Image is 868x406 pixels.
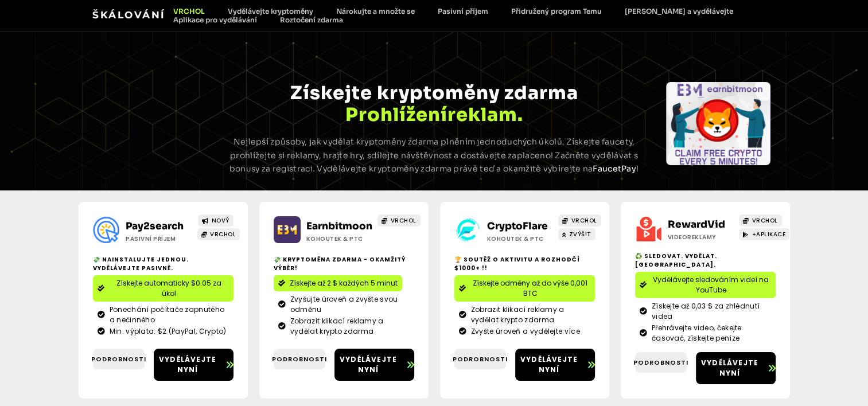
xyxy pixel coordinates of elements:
[649,323,771,343] span: Přehrávejte video, čekejte časovač, získejte peníze
[426,7,500,15] a: Pasivní příjem
[470,278,590,299] span: Získejte odměny až do výše 0,001 BTC
[274,255,414,272] h2: 💸 Kryptoměna zdarma - Okamžitý výběr!
[593,163,636,174] a: FaucetPay
[515,354,583,375] span: Vydělávejte nyní
[487,220,548,232] a: CryptoFlare
[635,352,687,373] a: Podrobnosti
[454,275,595,302] a: Získejte odměny až do výše 0,001 BTC
[216,7,325,15] a: Vydělávejte kryptoměny
[306,220,372,232] a: Earnbitmoon
[93,255,233,272] h2: 💸 Nainstalujte jednou. Vydělávejte pasivně.
[739,228,789,240] a: +APLIKACE
[487,235,559,243] h2: Kohoutek & PTC
[454,255,595,272] h2: 🏆 Soutěž o aktivitu a rozhodčí $1000+ !!
[162,15,268,24] a: Aplikace pro vydělávání
[651,275,771,295] span: Vydělávejte sledováním videí na YouTube
[571,216,597,225] span: VRCHOL
[377,214,421,227] a: VRCHOL
[334,349,414,381] a: Vydělávejte nyní
[468,304,590,325] span: Zobrazit klikací reklamy a vydělat krypto zdarma
[92,9,166,21] a: Škálování
[325,7,426,15] a: Nárokujte a množte se
[212,216,229,225] span: NOVÝ
[752,216,778,225] span: VRCHOL
[221,135,648,176] p: Nejlepší způsoby, jak vydělat kryptoměny zdarma plněním jednoduchých úkolů. Získejte faucety, pro...
[613,7,745,15] a: [PERSON_NAME] a vydělávejte
[391,216,417,225] span: VRCHOL
[91,354,146,364] span: Podrobnosti
[268,15,355,24] a: Roztočení zdarma
[739,214,782,227] a: VRCHOL
[453,354,508,364] span: Podrobnosti
[274,275,402,291] a: Získejte až 2 $ každých 5 minut
[696,352,776,384] a: Vydělávejte nyní
[93,349,145,370] a: Podrobnosti
[668,233,739,241] h2: Videoreklamy
[633,358,688,368] span: Podrobnosti
[162,7,775,24] nav: Menu
[274,349,325,370] a: Podrobnosti
[666,82,770,165] div: Upadá
[558,228,595,240] a: ZVÝŠIT
[569,230,591,239] span: ZVÝŠIT
[210,230,236,239] span: VRCHOL
[334,354,403,375] span: Vydělávejte nyní
[290,81,578,104] span: Získejte kryptoměny zdarma
[696,358,764,378] span: Vydělávejte nyní
[306,235,378,243] h2: Kohoutek & PTC
[500,7,613,15] a: Přidružený program Temu
[752,230,786,239] span: +APLIKACE
[668,218,725,231] a: RewardVid
[272,354,327,364] span: Podrobnosti
[287,316,410,337] span: Zobrazit klikací reklamy a vydělat krypto zdarma
[107,326,227,337] span: Min. výplata: $2 (PayPal, Crypto)
[97,82,201,165] div: Upadá
[515,349,595,381] a: Vydělávejte nyní
[197,228,240,240] a: VRCHOL
[126,220,184,232] a: Pay2search
[107,304,229,325] span: Ponechání počítače zapnutého a nečinného
[468,326,580,337] span: Zvyšte úroveň a vydělejte více
[454,349,506,370] a: Podrobnosti
[93,275,233,302] a: Získejte automaticky $0.05 za úkol
[109,278,229,299] span: Získejte automaticky $0.05 za úkol
[290,278,398,288] span: Získejte až 2 $ každých 5 minut
[635,272,776,298] a: Vydělávejte sledováním videí na YouTube
[558,214,601,227] a: VRCHOL
[649,301,771,322] span: Získejte až 0,03 $ za zhlédnutí videa
[154,349,233,381] a: Vydělávejte nyní
[126,235,197,243] h2: Pasivní příjem
[154,354,222,375] span: Vydělávejte nyní
[635,252,776,269] h2: ♻️ Sledovat. Vydělat. [GEOGRAPHIC_DATA].
[198,214,233,227] a: NOVÝ
[287,294,410,315] span: Zvyšujte úroveň a zvyšte svou odměnu
[162,7,216,15] a: VRCHOL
